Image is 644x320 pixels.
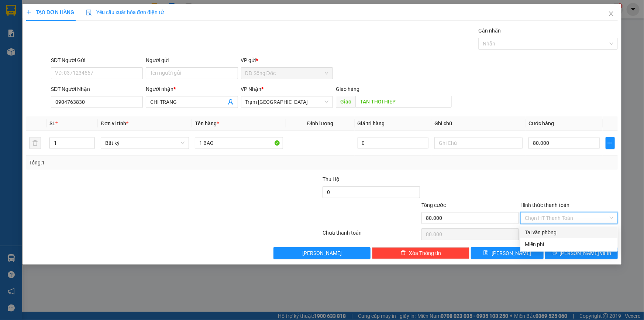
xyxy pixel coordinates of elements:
[478,28,501,34] label: Gán nhãn
[241,86,262,92] span: VP Nhận
[101,120,128,126] span: Đơn vị tính
[483,250,489,256] span: save
[245,68,328,79] span: DĐ Sông Đốc
[273,247,371,259] button: [PERSON_NAME]
[228,99,234,105] span: user-add
[471,247,544,259] button: save[PERSON_NAME]
[86,10,92,16] img: icon
[26,9,74,15] span: TẠO ĐƠN HÀNG
[49,120,55,126] span: SL
[51,56,143,64] div: SĐT Người Gửi
[601,4,621,24] button: Close
[431,116,526,131] th: Ghi chú
[105,137,185,149] span: Bất kỳ
[195,120,219,126] span: Tên hàng
[421,202,446,208] span: Tổng cước
[358,120,385,126] span: Giá trị hàng
[29,137,41,149] button: delete
[372,247,469,259] button: deleteXóa Thông tin
[401,250,406,256] span: delete
[336,86,359,92] span: Giao hàng
[195,137,283,149] input: VD: Bàn, Ghế
[355,96,452,108] input: Dọc đường
[608,11,614,17] span: close
[552,250,557,256] span: printer
[606,137,615,149] button: plus
[606,140,614,146] span: plus
[560,249,612,257] span: [PERSON_NAME] và In
[29,159,249,167] div: Tổng: 1
[26,10,31,15] span: plus
[323,176,340,182] span: Thu Hộ
[146,56,238,64] div: Người gửi
[307,120,333,126] span: Định lượng
[525,228,613,236] div: Tại văn phòng
[86,9,164,15] span: Yêu cầu xuất hóa đơn điện tử
[51,85,143,93] div: SĐT Người Nhận
[302,249,342,257] span: [PERSON_NAME]
[336,96,355,108] span: Giao
[525,240,613,248] div: Miễn phí
[409,249,441,257] span: Xóa Thông tin
[545,247,618,259] button: printer[PERSON_NAME] và In
[358,137,429,149] input: 0
[245,96,328,108] span: Trạm Sài Gòn
[434,137,523,149] input: Ghi Chú
[520,202,569,208] label: Hình thức thanh toán
[322,229,421,242] div: Chưa thanh toán
[146,85,238,93] div: Người nhận
[528,120,554,126] span: Cước hàng
[241,56,333,64] div: VP gửi
[492,249,531,257] span: [PERSON_NAME]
